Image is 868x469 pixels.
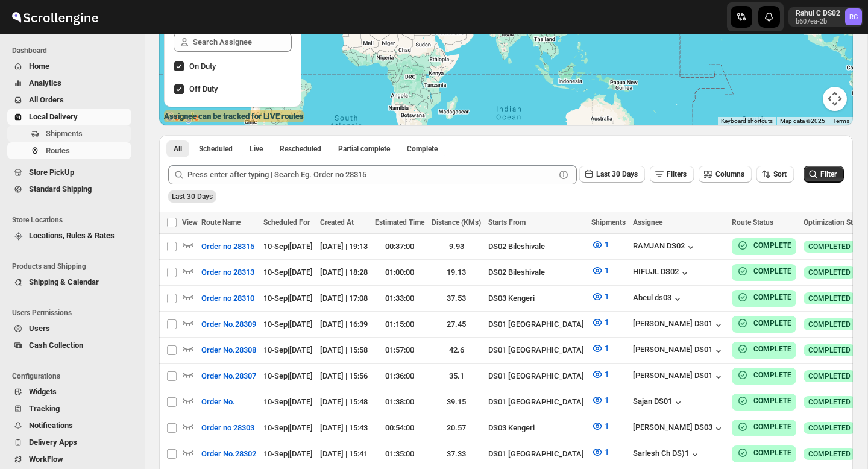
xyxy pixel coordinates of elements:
[488,344,584,356] div: DS01 [GEOGRAPHIC_DATA]
[737,265,791,277] button: COMPLETE
[7,125,131,142] button: Shipments
[29,324,50,333] span: Users
[804,218,867,227] span: Optimization Status
[7,337,131,354] button: Cash Collection
[7,417,131,434] button: Notifications
[605,421,609,430] span: 1
[605,266,609,275] span: 1
[320,344,368,356] div: [DATE] | 15:58
[12,46,136,55] span: Dashboard
[584,235,616,254] button: 1
[432,396,481,408] div: 39.15
[194,263,262,282] button: Order no 28313
[633,371,725,383] div: [PERSON_NAME] DS01
[737,395,791,407] button: COMPLETE
[584,442,616,462] button: 1
[375,396,424,408] div: 01:38:00
[488,396,584,408] div: DS01 [GEOGRAPHIC_DATA]
[263,423,313,432] span: 10-Sep | [DATE]
[12,371,136,381] span: Configurations
[432,292,481,304] div: 37.53
[633,267,691,279] div: HIFUJL DS02
[808,268,851,277] span: COMPLETED
[808,397,851,407] span: COMPLETED
[753,449,791,457] b: COMPLETE
[263,268,313,277] span: 10-Sep | [DATE]
[753,345,791,353] b: COMPLETE
[201,218,241,227] span: Route Name
[7,451,131,468] button: WorkFlow
[263,242,313,251] span: 10-Sep | [DATE]
[7,274,131,291] button: Shipping & Calendar
[29,404,60,413] span: Tracking
[584,261,616,280] button: 1
[488,318,584,330] div: DS01 [GEOGRAPHIC_DATA]
[796,18,840,25] p: b607ea-2b
[375,266,424,279] div: 01:00:00
[10,2,100,32] img: ScrollEngine
[201,370,256,382] span: Order No.28307
[12,308,136,318] span: Users Permissions
[407,144,438,154] span: Complete
[488,292,584,304] div: DS03 Kengeri
[605,344,609,353] span: 1
[732,218,773,227] span: Route Status
[808,371,851,381] span: COMPLETED
[375,422,424,434] div: 00:54:00
[488,241,584,253] div: DS02 Bileshivale
[29,341,83,350] span: Cash Collection
[201,241,254,253] span: Order no 28315
[7,58,131,75] button: Home
[737,317,791,329] button: COMPLETE
[194,289,262,308] button: Order no 28310
[845,8,862,25] span: Rahul C DS02
[320,370,368,382] div: [DATE] | 15:56
[375,370,424,382] div: 01:36:00
[201,344,256,356] span: Order No.28308
[174,144,182,154] span: All
[46,146,70,155] span: Routes
[584,365,616,384] button: 1
[488,218,526,227] span: Starts From
[7,75,131,92] button: Analytics
[633,241,697,253] div: RAMJAN DS02
[488,422,584,434] div: DS03 Kengeri
[164,110,304,122] label: Assignee can be tracked for LIVE routes
[375,292,424,304] div: 01:33:00
[605,370,609,379] span: 1
[29,231,115,240] span: Locations, Rules & Rates
[808,319,851,329] span: COMPLETED
[633,449,701,461] button: Sarlesh Ch DS)1
[753,371,791,379] b: COMPLETE
[172,192,213,201] span: Last 30 Days
[808,345,851,355] span: COMPLETED
[633,345,725,357] div: [PERSON_NAME] DS01
[832,118,849,124] a: Terms (opens in new tab)
[263,294,313,303] span: 10-Sep | [DATE]
[29,168,74,177] span: Store PickUp
[182,218,198,227] span: View
[338,144,390,154] span: Partial complete
[29,61,49,71] span: Home
[7,142,131,159] button: Routes
[263,218,310,227] span: Scheduled For
[250,144,263,154] span: Live
[796,8,840,18] p: Rahul C DS02
[194,418,262,438] button: Order no 28303
[579,166,645,183] button: Last 30 Days
[753,397,791,405] b: COMPLETE
[7,400,131,417] button: Tracking
[605,395,609,404] span: 1
[263,449,313,458] span: 10-Sep | [DATE]
[633,319,725,331] button: [PERSON_NAME] DS01
[584,417,616,436] button: 1
[7,434,131,451] button: Delivery Apps
[29,455,63,464] span: WorkFlow
[7,383,131,400] button: Widgets
[432,318,481,330] div: 27.45
[633,293,684,305] button: Abeul ds03
[808,449,851,459] span: COMPLETED
[432,370,481,382] div: 35.1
